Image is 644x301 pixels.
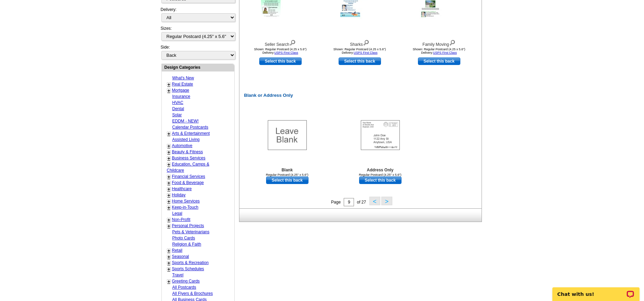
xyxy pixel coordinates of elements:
[369,197,380,205] button: <
[172,260,209,265] a: Sports & Recreation
[172,217,190,222] a: Non-Profit
[339,57,381,65] a: use this design
[357,200,366,205] span: of 27
[168,279,170,284] a: +
[172,254,189,259] a: Seasonal
[172,88,189,93] a: Mortgage
[259,57,302,65] a: use this design
[168,180,170,186] a: +
[168,217,170,223] a: +
[172,125,208,130] a: Calendar Postcards
[167,162,209,173] a: Education, Camps & Childcare
[172,211,182,216] a: Legal
[363,38,369,46] img: view design details
[172,205,198,210] a: Keep-in-Touch
[172,76,194,80] a: What's New
[322,38,397,48] div: Sharks
[172,186,192,191] a: Healthcare
[172,174,205,179] a: Financial Services
[172,266,204,271] a: Sports Schedules
[168,186,170,192] a: +
[161,6,235,25] div: Delivery:
[172,137,200,142] a: Assisted Living
[331,200,341,205] span: Page
[243,48,318,54] div: Shown: Regular Postcard (4.25 x 5.6") Delivery:
[241,93,483,98] h2: Blank or Address Only
[172,106,184,111] a: Dental
[172,119,199,123] a: EDDM - NEW!
[268,120,307,150] img: Blank Template
[168,82,170,87] a: +
[172,149,203,154] a: Beauty & Fitness
[168,223,170,229] a: +
[172,143,193,148] a: Automotive
[361,120,400,150] img: Addresses Only
[250,173,325,176] div: Regular Postcard (4.25" x 5.6")
[172,193,186,197] a: Holiday
[168,266,170,272] a: +
[548,279,644,301] iframe: LiveChat chat widget
[381,197,392,205] button: >
[168,162,170,167] a: +
[168,193,170,198] a: +
[359,176,402,184] a: use this design
[367,168,393,172] b: Address Only
[172,285,196,290] a: All Postcards
[274,51,298,54] a: USPS First Class
[168,131,170,136] a: +
[172,94,190,99] a: Insurance
[172,180,204,185] a: Food & Beverage
[281,168,293,172] b: Blank
[172,82,193,87] a: Real Estate
[172,113,182,117] a: Solar
[161,25,235,44] div: Sizes:
[172,223,204,228] a: Personal Projects
[168,149,170,155] a: +
[172,236,195,240] a: Photo Cards
[172,199,200,204] a: Home Services
[343,173,418,176] div: Regular Postcard (4.25" x 5.6")
[168,143,170,149] a: +
[402,38,477,48] div: Family Moving
[168,174,170,180] a: +
[354,51,378,54] a: USPS First Class
[402,48,477,54] div: Shown: Regular Postcard (4.25 x 5.6") Delivery:
[168,248,170,253] a: +
[168,88,170,93] a: +
[162,64,234,70] div: Design Categories
[168,254,170,260] a: +
[172,100,183,105] a: HVAC
[172,273,184,277] a: Travel
[418,57,460,65] a: use this design
[243,38,318,48] div: Seller Search
[172,156,206,160] a: Business Services
[433,51,457,54] a: USPS First Class
[172,242,201,247] a: Religion & Faith
[168,156,170,161] a: +
[168,260,170,266] a: +
[172,248,183,253] a: Retail
[172,230,210,234] a: Pets & Veterinarians
[322,48,397,54] div: Shown: Regular Postcard (4.25 x 5.6") Delivery:
[289,38,296,46] img: view design details
[266,176,308,184] a: use this design
[168,199,170,204] a: +
[172,131,210,136] a: Arts & Entertainment
[161,44,235,60] div: Side:
[168,205,170,210] a: +
[172,291,213,296] a: All Flyers & Brochures
[172,279,200,284] a: Greeting Cards
[449,38,456,46] img: view design details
